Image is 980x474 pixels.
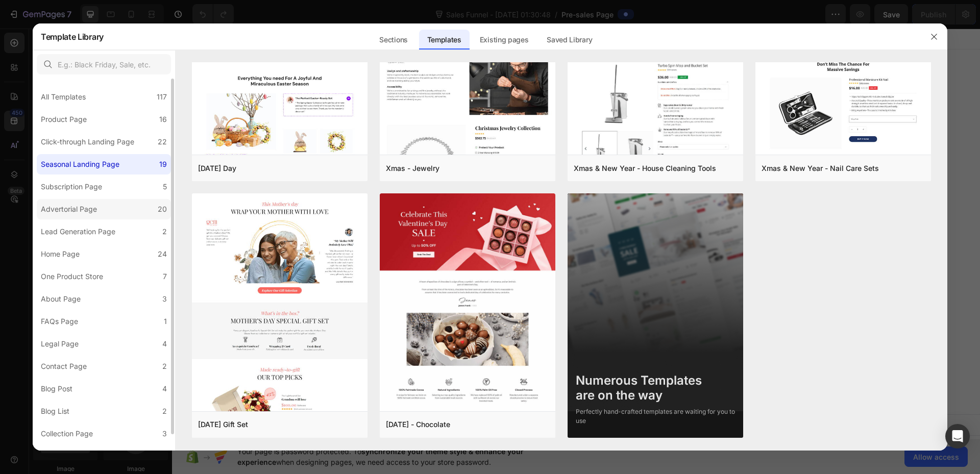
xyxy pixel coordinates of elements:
div: Xmas - Jewelry [386,162,439,174]
div: Click-through Landing Page [41,136,134,148]
div: 3 [162,428,167,440]
div: Collection Page [41,428,93,440]
div: Xmas & New Year - Nail Care Sets [762,162,879,174]
div: Product Page [41,113,87,126]
div: 2 [162,360,167,372]
div: 2 [162,226,167,238]
div: 16 [159,113,167,126]
div: 2 [162,405,167,417]
div: Sections [371,30,415,50]
div: Seasonal Landing Page [41,158,119,170]
div: Templates [419,30,470,50]
div: Contact Page [41,360,87,372]
button: Use existing page designs [300,229,416,249]
div: 117 [157,91,167,103]
div: 19 [159,158,167,170]
div: 3 [162,293,167,305]
div: 1 [164,315,167,328]
div: 4 [162,383,167,395]
div: 4 [162,338,167,350]
div: 5 [163,181,167,193]
h2: Template Library [41,23,104,50]
input: E.g.: Black Friday, Sale, etc. [37,54,171,74]
div: Blog Post [41,383,72,395]
div: Perfectly hand-crafted templates are waiting for you to use [576,407,735,426]
div: 24 [158,248,167,260]
div: 20 [158,203,167,215]
div: One Product Store [41,270,103,283]
div: 22 [158,136,167,148]
div: Subscription Page [41,181,102,193]
div: [DATE] Gift Set [198,418,248,431]
div: All Templates [41,91,86,103]
div: About Page [41,293,81,305]
div: Home Page [41,248,80,260]
div: Xmas & New Year - House Cleaning Tools [574,162,716,174]
div: [DATE] Day [198,162,236,174]
div: Advertorial Page [41,203,97,215]
div: 1 [164,450,167,462]
div: Existing pages [472,30,537,50]
div: Quiz Page [41,450,76,462]
div: Blog List [41,405,69,417]
div: Start with Generating from URL or image [335,286,473,294]
div: [DATE] - Chocolate [386,418,450,431]
div: Saved Library [538,30,600,50]
div: Numerous Templates are on the way [576,373,735,403]
div: 7 [163,270,167,283]
div: Start building with Sections/Elements or [327,208,481,220]
div: FAQs Page [41,315,78,328]
button: Explore templates [422,229,508,249]
div: Lead Generation Page [41,226,115,238]
div: Open Intercom Messenger [945,424,970,448]
div: Legal Page [41,338,79,350]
